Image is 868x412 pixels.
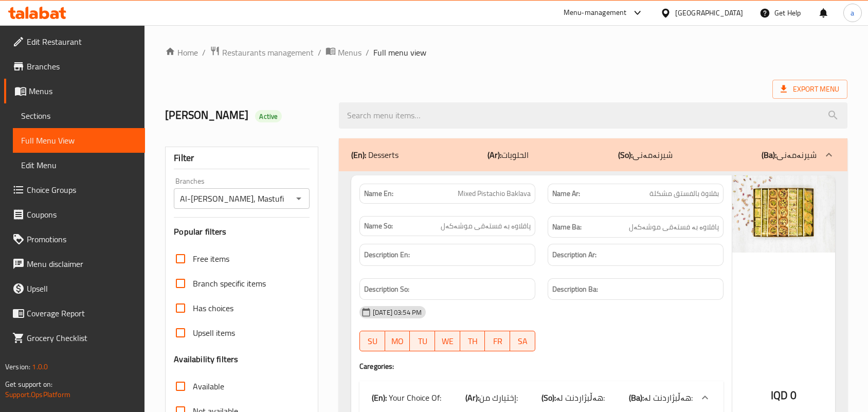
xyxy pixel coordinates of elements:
span: Full Menu View [21,134,137,147]
p: الحلويات [487,149,529,161]
span: Restaurants management [222,46,314,59]
b: (Ar): [465,390,479,405]
a: Edit Menu [13,153,145,177]
a: Promotions [4,227,145,252]
strong: Name Ba: [552,221,582,234]
div: Active [255,110,282,122]
a: Branches [4,54,145,79]
span: Edit Restaurant [27,35,137,48]
span: Coverage Report [27,307,137,319]
span: TU [414,334,431,349]
span: MO [389,334,406,349]
span: هەڵبژاردنت لە: [556,390,605,405]
span: پاقلاوە بە فستەقی موشەکەل [629,221,719,234]
span: إختيارك من: [479,390,518,405]
b: (En): [372,390,387,405]
a: Sections [13,103,145,128]
span: Menus [29,85,137,97]
span: Promotions [27,233,137,245]
input: search [339,102,847,129]
button: MO [385,331,410,351]
span: Version: [5,360,30,373]
span: TH [464,334,481,349]
b: (Ar): [487,147,501,163]
span: Has choices [193,302,233,314]
span: SU [364,334,381,349]
a: Edit Restaurant [4,29,145,54]
a: Restaurants management [210,46,314,59]
span: Upsell items [193,327,235,339]
strong: Description So: [364,283,409,296]
p: Your Choice Of: [372,391,441,404]
div: (En): Desserts(Ar):الحلويات(So):شیرنەمەنی(Ba):شیرنەمەنی [339,138,847,171]
li: / [318,46,321,59]
span: Free items [193,253,229,265]
a: Home [165,46,198,59]
strong: Name Ar: [552,188,580,199]
button: TH [460,331,485,351]
li: / [366,46,369,59]
span: Active [255,112,282,121]
strong: Description En: [364,248,410,261]
span: a [851,7,854,19]
p: شیرنەمەنی [762,149,817,161]
span: Available [193,380,224,392]
a: Support.OpsPlatform [5,388,70,401]
button: SA [510,331,535,351]
span: Export Menu [781,83,839,96]
button: TU [410,331,435,351]
a: Menu disclaimer [4,252,145,276]
span: Branches [27,60,137,73]
a: Upsell [4,276,145,301]
button: SU [359,331,385,351]
span: Menu disclaimer [27,258,137,270]
h2: [PERSON_NAME] [165,108,327,123]
b: (En): [351,147,366,163]
span: بقلاوة بالفستق مشكلة [649,188,719,199]
div: Menu-management [564,7,627,19]
span: Choice Groups [27,184,137,196]
span: Sections [21,110,137,122]
button: FR [485,331,510,351]
button: Open [292,191,306,206]
a: Full Menu View [13,128,145,153]
span: پاقلاوە بە فستەقی موشەکەل [441,221,531,231]
b: (So): [541,390,556,405]
span: WE [439,334,456,349]
strong: Description Ar: [552,248,596,261]
span: Coupons [27,208,137,221]
span: [DATE] 03:54 PM [369,308,426,317]
span: 1.0.0 [32,360,48,373]
b: (Ba): [629,390,644,405]
span: Upsell [27,282,137,295]
strong: Name So: [364,221,393,231]
div: Filter [174,147,310,169]
span: Export Menu [772,80,847,99]
img: %D8%A8%D9%82%D9%84%D8%A7%D9%88%D8%A9_%D9%85%D8%B4%D9%83%D9%84_%D8%A8%D8%A7%D9%84%D9%81%D8%B3%D8%A... [732,175,835,253]
span: IQD [771,385,788,405]
li: / [202,46,206,59]
a: Menus [4,79,145,103]
a: Coupons [4,202,145,227]
nav: breadcrumb [165,46,847,59]
span: FR [489,334,506,349]
span: Menus [338,46,361,59]
span: Grocery Checklist [27,332,137,344]
div: [GEOGRAPHIC_DATA] [675,7,743,19]
span: SA [514,334,531,349]
span: Full menu view [373,46,426,59]
h3: Availability filters [174,353,238,365]
b: (So): [618,147,632,163]
a: Menus [325,46,361,59]
span: 0 [790,385,797,405]
span: Branch specific items [193,277,266,290]
p: شیرنەمەنی [618,149,673,161]
b: (Ba): [762,147,776,163]
h3: Popular filters [174,226,310,238]
a: Grocery Checklist [4,326,145,350]
span: هەڵبژاردنت لە: [644,390,693,405]
span: Get support on: [5,378,52,391]
a: Coverage Report [4,301,145,326]
button: WE [435,331,460,351]
a: Choice Groups [4,177,145,202]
